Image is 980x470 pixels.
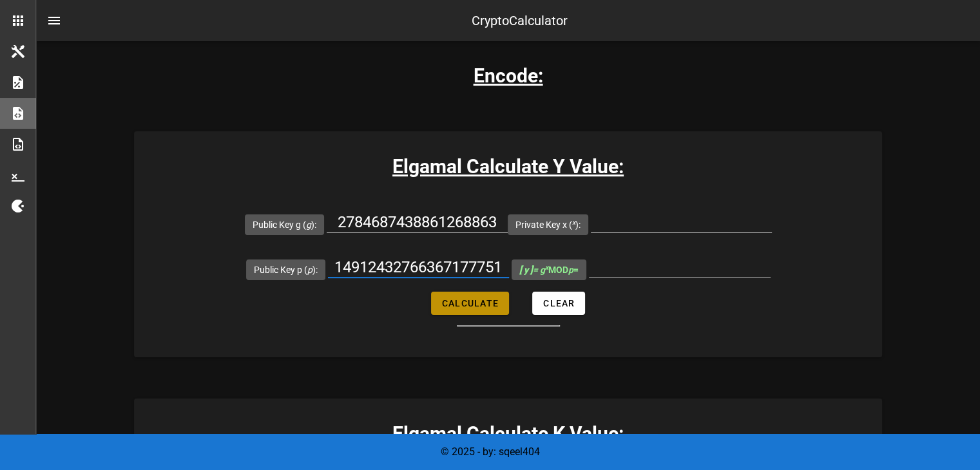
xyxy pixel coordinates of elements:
button: Clear [532,292,585,315]
label: Private Key x ( ): [515,218,581,231]
i: = g [519,265,548,275]
sup: x [545,263,548,272]
h3: Elgamal Calculate K Value: [134,419,882,448]
span: Calculate [441,298,499,308]
h3: Encode: [474,61,543,90]
div: CryptoCalculator [472,11,568,30]
span: © 2025 - by: sqeel404 [441,446,540,458]
button: Calculate [431,292,509,315]
label: Public Key p ( ): [254,263,318,276]
h3: Elgamal Calculate Y Value: [134,152,882,181]
span: MOD = [519,265,579,275]
b: [ y ] [519,265,533,275]
i: g [306,220,311,230]
i: p [307,265,312,275]
i: p [568,265,573,275]
label: Public Key g ( ): [253,218,316,231]
button: nav-menu-toggle [39,5,70,36]
sup: x [572,218,575,227]
span: Clear [543,298,575,308]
